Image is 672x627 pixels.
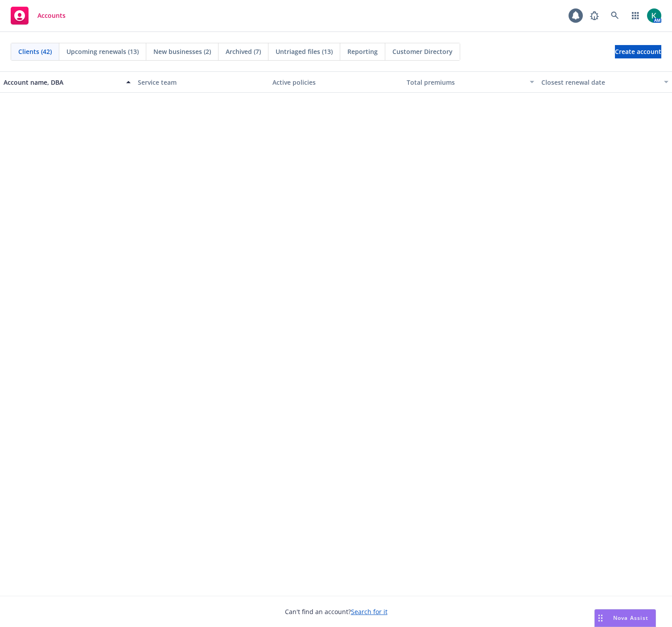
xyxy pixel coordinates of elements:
button: Service team [134,71,268,93]
img: photo [647,8,661,23]
div: Account name, DBA [4,78,121,87]
button: Total premiums [403,71,537,93]
span: Reporting [347,47,378,56]
span: Create account [615,43,661,60]
button: Active policies [269,71,403,93]
div: Drag to move [595,610,606,627]
span: Untriaged files (13) [276,47,333,56]
a: Search [606,7,624,25]
div: Total premiums [407,78,524,87]
span: Upcoming renewals (13) [66,47,139,56]
a: Report a Bug [585,7,603,25]
span: Clients (42) [18,47,52,56]
button: Closest renewal date [538,71,672,93]
div: Closest renewal date [541,78,659,87]
div: Service team [138,78,265,87]
span: Can't find an account? [285,607,388,616]
span: Accounts [37,12,66,19]
span: Nova Assist [613,614,648,622]
a: Switch app [627,7,644,25]
button: Nova Assist [594,609,656,627]
div: Active policies [272,78,400,87]
span: Archived (7) [226,47,261,56]
a: Accounts [7,3,69,28]
span: Customer Directory [392,47,453,56]
a: Create account [615,45,661,58]
span: New businesses (2) [153,47,211,56]
a: Search for it [351,607,388,616]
